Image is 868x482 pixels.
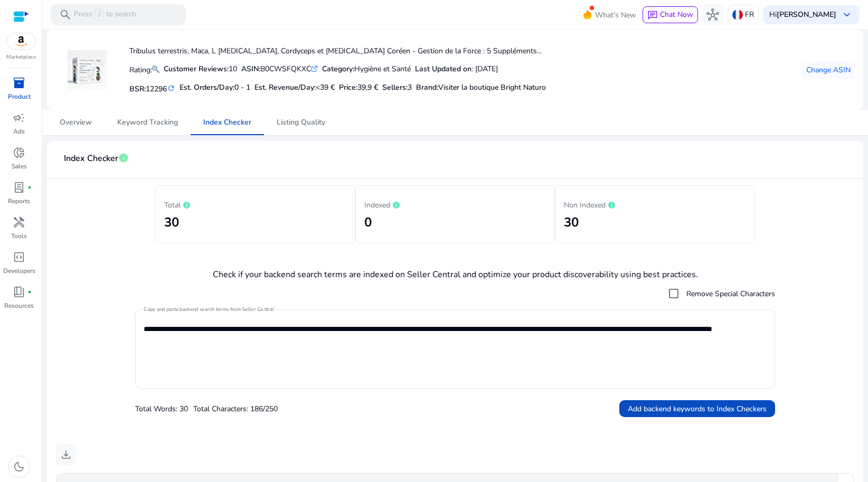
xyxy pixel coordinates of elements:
span: Visiter la boutique Bright Naturo [438,82,546,92]
span: fiber_manual_record [27,185,32,190]
span: info [118,153,129,163]
div: : [DATE] [415,63,498,74]
span: 0 - 1 [234,82,250,92]
div: 10 [164,63,237,74]
mat-label: Copy and paste backend search terms from Seller Central [144,306,274,314]
span: Listing Quality [277,119,325,126]
button: download [55,444,77,465]
span: dark_mode [13,460,25,473]
span: code_blocks [13,251,25,263]
h5: Sellers: [382,83,412,92]
p: Marketplace [6,53,36,61]
span: download [60,448,72,461]
p: Tools [11,231,27,241]
span: Add backend keywords to Index Checkers [628,403,767,414]
span: handyman [13,216,25,229]
span: Chat Now [660,10,693,20]
h2: 30 [564,215,746,230]
img: 41HORbHuf8L._AC_US40_.jpg [68,50,107,90]
span: keyboard_arrow_down [841,8,853,21]
img: fr.svg [732,10,743,20]
span: donut_small [13,146,25,159]
span: search [59,8,72,21]
span: Change ASIN [806,64,851,75]
b: Last Updated on [415,64,471,74]
label: Remove Special Characters [684,288,775,299]
h4: Tribulus terrestris, Maca, L [MEDICAL_DATA], Cordyceps et [MEDICAL_DATA] Coréen - Gestion de la F... [129,47,546,56]
h5: Price: [339,83,378,92]
div: Hygiène et Santé [322,63,411,74]
p: Ads [13,127,25,136]
h5: Est. Orders/Day: [180,83,250,92]
span: lab_profile [13,181,25,194]
button: chatChat Now [643,6,698,23]
span: Index Checker [64,149,118,168]
button: hub [702,4,723,25]
span: Index Checker [203,119,251,126]
span: 3 [408,82,412,92]
span: Overview [60,119,92,126]
p: FR [745,5,754,24]
p: Product [8,92,31,101]
span: 12296 [146,84,167,94]
span: 39,9 € [357,82,378,92]
b: [PERSON_NAME] [777,10,836,20]
span: Keyword Tracking [117,119,178,126]
p: Indexed [364,198,546,211]
span: book_4 [13,286,25,298]
button: Add backend keywords to Index Checkers [619,400,775,417]
h5: BSR: [129,82,175,94]
b: ASIN: [241,64,260,74]
p: Resources [4,301,34,310]
p: Non Indexed [564,198,746,211]
p: Developers [3,266,35,276]
h4: Check if your backend search terms are indexed on Seller Central and optimize your product discov... [55,270,855,280]
span: What's New [595,6,636,24]
p: Sales [12,162,27,171]
mat-icon: refresh [167,83,175,93]
button: Change ASIN [802,61,855,78]
p: Rating: [129,63,159,75]
div: B0CWSFQKXC [241,63,318,74]
p: Total Characters: 186/250 [193,403,278,414]
p: Hi [769,11,836,18]
h2: 0 [364,215,546,230]
span: <39 € [316,82,335,92]
span: hub [706,8,719,21]
span: fiber_manual_record [27,290,32,294]
h2: 30 [164,215,346,230]
span: campaign [13,111,25,124]
p: Reports [8,196,30,206]
span: chat [647,10,658,21]
span: inventory_2 [13,77,25,89]
span: Brand [416,82,437,92]
p: Total Words: 30 [135,403,188,414]
h5: : [416,83,546,92]
h5: Est. Revenue/Day: [254,83,335,92]
b: Customer Reviews: [164,64,229,74]
span: / [95,9,104,21]
p: Press to search [74,9,136,21]
img: amazon.svg [7,33,35,49]
p: Total [164,198,346,211]
b: Category: [322,64,354,74]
